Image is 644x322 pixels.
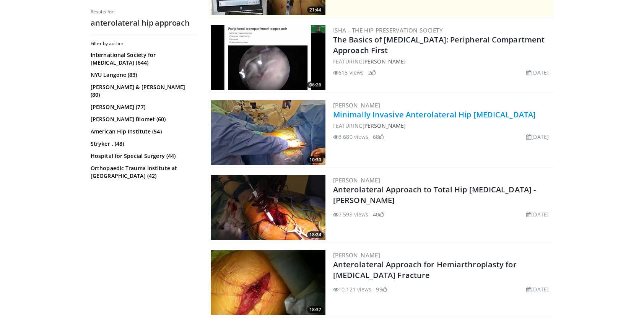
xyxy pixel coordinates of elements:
h2: anterolateral hip approach [91,18,198,28]
a: Orthopaedic Trauma Institute at [GEOGRAPHIC_DATA] (42) [91,164,196,180]
a: Stryker . (48) [91,140,196,148]
a: [PERSON_NAME] [333,176,380,184]
a: Minimally Invasive Anterolateral Hip [MEDICAL_DATA] [333,109,536,120]
li: 40 [373,210,384,218]
li: 2 [368,68,376,76]
a: [PERSON_NAME] [333,251,380,259]
a: [PERSON_NAME] [363,58,406,65]
li: 68 [373,133,384,141]
img: db670966-d5e2-4e37-8848-982f9c4931b7.300x170_q85_crop-smart_upscale.jpg [211,175,325,240]
div: FEATURING [333,57,552,65]
a: [PERSON_NAME] Biomet (60) [91,115,196,123]
li: [DATE] [526,210,549,218]
div: FEATURING [333,122,552,130]
p: Results for: [91,9,198,15]
a: American Hip Institute (54) [91,128,196,135]
a: NYU Langone (83) [91,71,196,79]
span: 18:37 [307,306,324,313]
a: International Society for [MEDICAL_DATA] (644) [91,51,196,67]
li: 10,121 views [333,285,371,293]
a: [PERSON_NAME] & [PERSON_NAME] (80) [91,83,196,99]
li: [DATE] [526,68,549,76]
li: 3,680 views [333,133,368,141]
a: 10:30 [211,100,325,165]
a: 06:26 [211,25,325,90]
span: 10:30 [307,156,324,163]
img: 78c34c25-97ae-4c02-9d2f-9b8ccc85d359.300x170_q85_crop-smart_upscale.jpg [211,250,325,315]
a: [PERSON_NAME] (77) [91,103,196,111]
h3: Filter by author: [91,41,198,47]
a: 18:37 [211,250,325,315]
img: e14e64d9-437f-40bd-96d8-fe4153f7da0e.300x170_q85_crop-smart_upscale.jpg [211,25,325,90]
li: 615 views [333,68,364,76]
li: 7,599 views [333,210,368,218]
li: [DATE] [526,133,549,141]
a: Anterolateral Approach to Total Hip [MEDICAL_DATA] - [PERSON_NAME] [333,184,536,205]
span: 21:44 [307,7,324,13]
li: [DATE] [526,285,549,293]
a: [PERSON_NAME] [363,122,406,129]
a: ISHA - The Hip Preservation Society [333,26,443,34]
a: 18:24 [211,175,325,240]
span: 18:24 [307,231,324,238]
span: 06:26 [307,81,324,88]
img: cbff06ea-3a46-44ac-a545-31caee9df9e0.300x170_q85_crop-smart_upscale.jpg [211,100,325,165]
a: The Basics of [MEDICAL_DATA]: Peripheral Compartment Approach First [333,34,545,55]
a: Hospital for Special Surgery (44) [91,152,196,160]
a: Anterolateral Approach for Hemiarthroplasty for [MEDICAL_DATA] Fracture [333,259,517,280]
li: 99 [376,285,387,293]
a: [PERSON_NAME] [333,101,380,109]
